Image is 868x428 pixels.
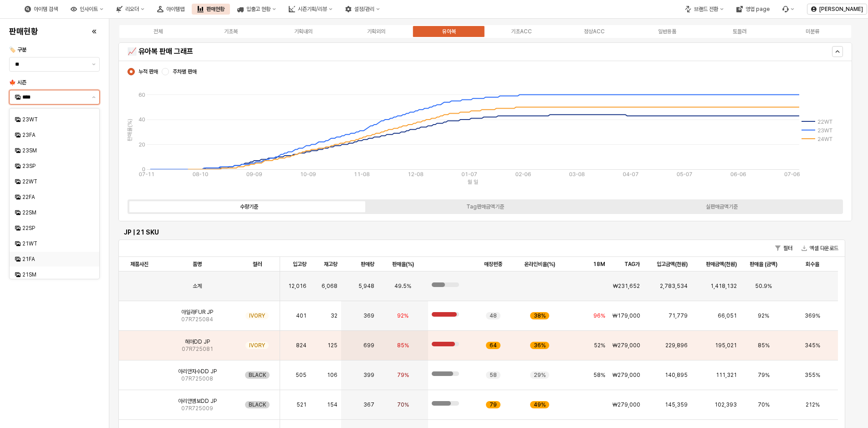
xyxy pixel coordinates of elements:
[193,282,202,290] span: 소계
[181,316,213,323] span: 07R725084
[397,342,409,349] span: 85%
[758,312,769,319] span: 92%
[613,401,640,408] span: ₩279,000
[466,204,504,210] div: Tag판매금액기준
[249,342,265,349] span: IVORY
[9,47,26,53] span: 🏷️ 구분
[716,371,737,379] span: 111,321
[534,312,546,319] span: 38%
[193,261,202,268] span: 품명
[484,261,502,268] span: 매장편중
[249,371,266,379] span: BLACK
[294,28,312,35] div: 기획내의
[593,371,605,379] span: 58%
[128,47,662,56] h5: 📈 유아복 판매 그래프
[706,261,737,268] span: 판매금액(천원)
[511,28,532,35] div: 기초ACC
[34,6,58,12] div: 아이템 검색
[22,131,88,139] div: 23FA
[658,28,676,35] div: 일반용품
[125,6,139,12] div: 리오더
[340,27,413,36] label: 기획외의
[679,4,729,15] div: 브랜드 전환
[363,342,374,349] span: 699
[185,338,210,345] span: 헤아DD JP
[367,28,385,35] div: 기획외의
[657,261,688,268] span: 입고금액(천원)
[232,4,281,15] div: 입출고 현황
[665,401,688,408] span: 145,359
[298,6,327,12] div: 시즌기획/리뷰
[397,371,409,379] span: 79%
[669,312,688,319] span: 71,779
[367,203,603,211] label: Tag판매금액기준
[181,375,213,382] span: 07R725008
[613,312,640,319] span: ₩179,000
[665,342,688,349] span: 229,896
[534,342,546,349] span: 36%
[109,19,868,428] main: App Frame
[733,28,746,35] div: 토들러
[131,203,367,211] label: 수량기준
[19,4,63,15] div: 아이템 검색
[397,401,409,408] span: 70%
[758,342,770,349] span: 85%
[392,261,414,268] span: 판매율(%)
[182,345,213,353] span: 07R725081
[584,28,605,35] div: 정상ACC
[485,27,558,36] label: 기초ACC
[293,261,306,268] span: 입고량
[224,28,238,35] div: 기초복
[805,342,820,349] span: 345%
[771,243,796,254] button: 필터
[327,342,337,349] span: 125
[665,371,688,379] span: 140,895
[80,6,98,12] div: 인사이트
[363,401,374,408] span: 367
[249,312,265,319] span: IVORY
[613,371,640,379] span: ₩279,000
[65,4,109,15] div: 인사이트
[394,282,411,290] span: 49.5%
[166,6,184,12] div: 아이템맵
[22,224,88,232] div: 22SP
[603,203,840,211] label: 실판매금액기준
[397,312,408,319] span: 92%
[777,4,800,15] div: Menu item 6
[194,27,267,36] label: 기초복
[490,401,497,408] span: 79
[776,27,849,36] label: 미분류
[593,312,605,319] span: 96%
[327,401,337,408] span: 154
[9,79,26,86] span: 🍁 시즌
[534,401,546,408] span: 49%
[178,397,217,405] span: 아리안엠보DD JP
[246,6,271,12] div: 입출고 현황
[240,204,258,210] div: 수량기준
[363,371,374,379] span: 399
[283,4,338,15] div: 시즌기획/리뷰
[490,312,497,319] span: 48
[9,27,38,36] h4: 판매현황
[631,27,704,36] label: 일반용품
[122,27,194,36] label: 전체
[178,368,217,375] span: 아리안자수DD JP
[267,27,340,36] label: 기획내의
[363,312,374,319] span: 369
[22,162,88,170] div: 23SP
[715,342,737,349] span: 195,021
[22,209,88,216] div: 22SM
[524,261,555,268] span: 온라인비율(%)
[805,371,820,379] span: 355%
[798,243,842,254] button: 엑셀 다운로드
[715,401,737,408] span: 102,393
[181,405,213,412] span: 07R725009
[593,261,605,268] span: 18M
[22,116,88,123] div: 23WT
[806,401,820,408] span: 212%
[181,308,213,316] span: 아일라FUR JP
[153,28,163,35] div: 전체
[805,312,820,319] span: 369%
[413,27,485,36] label: 유아복
[22,193,88,201] div: 22FA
